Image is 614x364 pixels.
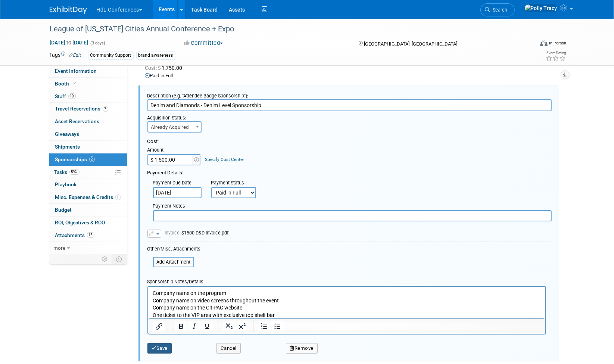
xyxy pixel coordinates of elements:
span: [DATE] [DATE] [50,39,89,46]
button: Save [147,343,172,354]
div: In-Person [549,40,566,46]
div: brand awareness [136,52,175,59]
td: Tags [50,51,81,60]
div: League of [US_STATE] Cities Annual Conference + Expo [47,22,523,36]
div: Cost: [147,138,552,145]
span: ROI, Objectives & ROO [55,220,105,225]
span: 2 [89,156,95,162]
a: Specify Cost Center [205,157,244,162]
span: 10 [68,93,76,99]
button: Bullet list [271,321,283,332]
iframe: Rich Text Area [148,287,545,318]
a: Event Information [49,65,127,77]
div: Event Format [490,39,567,50]
span: Giveaways [55,131,80,137]
span: Budget [55,207,72,213]
body: Rich Text Area. Press ALT-0 for help. [4,3,393,32]
div: Paid in Full [145,72,559,80]
span: Booth [55,81,78,87]
span: Sponsorships [55,156,95,162]
td: Toggle Event Tabs [112,254,127,264]
div: Sponsorship Notes/Details: [147,275,546,286]
span: Event Information [55,68,97,74]
td: Personalize Event Tab Strip [99,254,112,264]
a: Travel Reservations7 [49,103,127,115]
span: Shipments [55,144,80,150]
div: Acquisition Status: [147,111,206,121]
a: Asset Reservations [49,115,127,128]
button: Cancel [216,343,241,354]
button: Subscript [222,321,235,332]
span: Already Acquired [148,122,201,133]
span: Tasks [54,169,80,175]
div: Payment Status [211,180,261,187]
span: Already Acquired [147,121,202,133]
button: Committed [181,39,226,47]
img: Polly Tracy [524,4,558,12]
a: Budget [49,204,127,216]
a: Sponsorships2 [49,153,127,166]
span: Travel Reservations [55,106,108,112]
button: Italic [187,321,200,332]
div: Payment Details: [147,165,552,177]
a: more [49,242,127,254]
span: Search [490,7,508,13]
span: Asset Reservations [55,118,100,124]
a: ROI, Objectives & ROO [49,217,127,229]
img: Format-Inperson.png [540,40,548,46]
span: 1 [115,195,121,200]
span: (3 days) [90,41,106,46]
a: Playbook [49,178,127,191]
div: Amount [147,147,202,154]
span: Cost: $ [145,65,162,71]
button: Bold [174,321,187,332]
span: Playbook [55,181,77,187]
div: Description (e.g. "Attendee Badge Sponsorship"): [147,89,552,99]
span: Staff [55,93,76,99]
div: Community Support [88,52,134,59]
div: Acquired [138,55,559,80]
a: Staff10 [49,90,127,103]
button: Insert/edit link [153,321,165,332]
a: Search [480,3,515,16]
div: Payment Notes [153,203,552,210]
span: 1,750.00 [145,65,186,71]
span: more [54,245,66,251]
i: Booth reservation complete [73,81,77,85]
a: Tasks59% [49,166,127,178]
a: Misc. Expenses & Credits1 [49,191,127,203]
span: $1500 D&D Invoice.pdf [165,230,229,236]
button: Underline [200,321,213,332]
p: Company name on the program Company name on video screens throughout the event Company name on th... [4,3,393,32]
span: 15 [87,232,94,238]
a: Giveaways [49,128,127,140]
a: Attachments15 [49,229,127,242]
div: Event Rating [546,51,566,55]
span: to [66,40,73,46]
span: 59% [69,169,80,175]
div: Payment Due Date [153,180,200,187]
div: Other/Misc. Attachments: [147,246,202,254]
span: Attachments [55,232,94,238]
span: [GEOGRAPHIC_DATA], [GEOGRAPHIC_DATA] [364,41,457,47]
a: Edit [69,53,81,58]
button: Superscript [236,321,248,332]
a: Shipments [49,141,127,153]
a: Booth [49,78,127,90]
span: 7 [103,106,108,112]
span: Misc. Expenses & Credits [55,194,121,200]
button: Remove [286,343,318,354]
img: ExhibitDay [50,6,87,14]
button: Numbered list [258,321,270,332]
span: Invoice: [165,230,182,236]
